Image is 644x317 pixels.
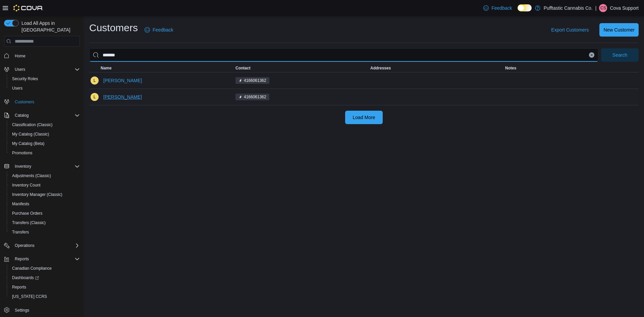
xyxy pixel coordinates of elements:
[7,180,83,190] button: Inventory Count
[9,209,45,217] a: Purchase Orders
[12,242,80,250] span: Operations
[7,209,83,218] button: Purchase Orders
[7,120,83,129] button: Classification (Classic)
[551,27,589,33] span: Export Customers
[91,93,99,101] div: Leigh
[9,149,80,157] span: Promotions
[518,11,518,12] span: Dark Mode
[12,111,31,119] button: Catalog
[9,219,80,227] span: Transfers (Classic)
[7,227,83,237] button: Transfers
[9,274,80,282] span: Dashboards
[1,162,83,171] button: Inventory
[9,274,42,282] a: Dashboards
[12,229,29,235] span: Transfers
[481,1,515,15] a: Feedback
[9,140,80,148] span: My Catalog (Beta)
[1,97,83,107] button: Customers
[12,52,28,60] a: Home
[15,67,25,72] span: Users
[15,164,31,169] span: Inventory
[12,131,49,137] span: My Catalog (Classic)
[7,282,83,292] button: Reports
[12,111,80,119] span: Catalog
[12,182,41,188] span: Inventory Count
[9,283,80,291] span: Reports
[103,94,142,100] span: [PERSON_NAME]
[15,308,29,313] span: Settings
[12,275,39,280] span: Dashboards
[12,150,33,156] span: Promotions
[12,122,53,127] span: Classification (Classic)
[9,84,80,92] span: Users
[12,76,38,82] span: Security Roles
[235,94,269,100] span: 4166061362
[601,48,639,62] button: Search
[612,52,627,58] span: Search
[12,51,80,60] span: Home
[544,4,593,12] p: Pufftastic Cannabis Co.
[9,200,32,208] a: Manifests
[7,171,83,180] button: Adjustments (Classic)
[12,294,47,299] span: [US_STATE] CCRS
[12,255,80,263] span: Reports
[12,266,52,271] span: Canadian Compliance
[9,219,48,227] a: Transfers (Classic)
[9,200,80,208] span: Manifests
[12,220,46,225] span: Transfers (Classic)
[235,65,251,71] span: Contact
[12,162,34,170] button: Inventory
[9,172,54,180] a: Adjustments (Classic)
[9,130,52,138] a: My Catalog (Classic)
[1,111,83,120] button: Catalog
[12,211,43,216] span: Purchase Orders
[12,306,32,314] a: Settings
[599,23,639,37] button: New Customer
[153,27,173,33] span: Feedback
[599,4,607,12] div: Cova Support
[7,139,83,148] button: My Catalog (Beta)
[15,256,29,262] span: Reports
[7,199,83,209] button: Manifests
[12,98,80,106] span: Customers
[353,114,375,121] span: Load More
[12,173,51,178] span: Adjustments (Classic)
[91,76,99,85] div: Leigh
[7,190,83,199] button: Inventory Manager (Classic)
[12,201,29,207] span: Manifests
[9,293,50,301] a: [US_STATE] CCRS
[9,121,55,129] a: Classification (Classic)
[7,218,83,227] button: Transfers (Classic)
[548,23,591,37] button: Export Customers
[13,5,43,11] img: Cova
[505,65,516,71] span: Notes
[370,65,391,71] span: Addresses
[9,130,80,138] span: My Catalog (Classic)
[12,192,62,197] span: Inventory Manager (Classic)
[491,5,512,11] span: Feedback
[12,255,32,263] button: Reports
[9,209,80,217] span: Purchase Orders
[595,4,597,12] p: |
[518,4,532,11] input: Dark Mode
[9,264,54,272] a: Canadian Compliance
[89,21,138,35] h1: Customers
[12,284,26,290] span: Reports
[12,65,80,73] span: Users
[7,264,83,273] button: Canadian Compliance
[15,113,29,118] span: Catalog
[101,65,112,71] span: Name
[12,306,80,314] span: Settings
[12,141,45,146] span: My Catalog (Beta)
[7,273,83,282] a: Dashboards
[9,191,65,199] a: Inventory Manager (Classic)
[12,242,37,250] button: Operations
[94,93,96,101] span: L
[103,77,142,84] span: [PERSON_NAME]
[9,75,41,83] a: Security Roles
[142,23,176,37] a: Feedback
[9,228,80,236] span: Transfers
[9,121,80,129] span: Classification (Classic)
[600,4,606,12] span: CS
[94,76,96,85] span: L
